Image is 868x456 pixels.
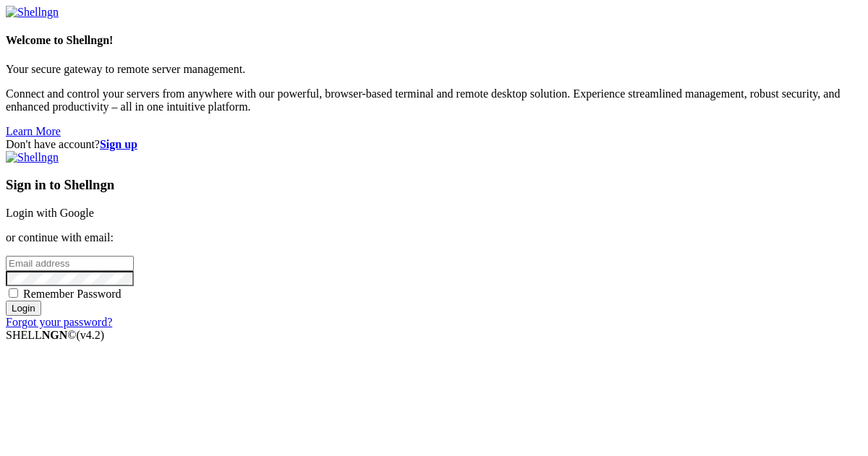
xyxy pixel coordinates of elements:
img: Shellngn [6,6,59,19]
p: Your secure gateway to remote server management. [6,63,862,76]
a: Login with Google [6,207,94,219]
h4: Welcome to Shellngn! [6,34,862,47]
a: Sign up [100,138,137,150]
input: Email address [6,256,134,271]
a: Learn More [6,125,61,137]
p: or continue with email: [6,231,862,244]
span: SHELL © [6,329,104,341]
p: Connect and control your servers from anywhere with our powerful, browser-based terminal and remo... [6,87,862,113]
b: NGN [42,329,68,341]
input: Remember Password [9,288,18,298]
a: Forgot your password? [6,316,112,328]
span: 4.2.0 [77,329,105,341]
img: Shellngn [6,151,59,164]
input: Login [6,301,41,316]
h3: Sign in to Shellngn [6,177,862,193]
div: Don't have account? [6,138,862,151]
span: Remember Password [23,288,122,300]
